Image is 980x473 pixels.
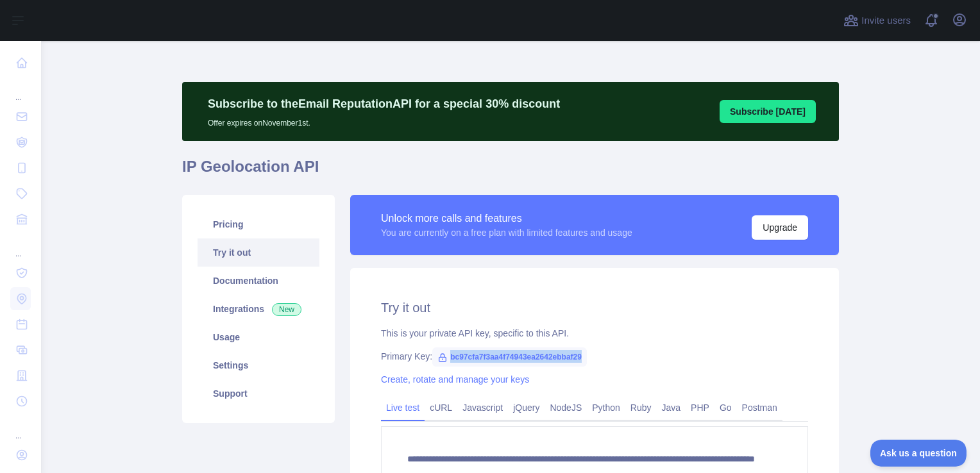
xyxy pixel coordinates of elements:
[508,397,545,418] a: jQuery
[198,295,319,323] a: Integrations New
[198,351,319,379] a: Settings
[841,10,913,31] button: Invite users
[10,415,31,441] div: ...
[457,397,508,418] a: Javascript
[10,233,31,259] div: ...
[714,397,737,418] a: Go
[381,350,808,363] div: Primary Key:
[686,397,714,418] a: PHP
[198,267,319,295] a: Documentation
[657,397,686,418] a: Java
[381,211,632,226] div: Unlock more calls and features
[208,113,560,128] p: Offer expires on November 1st.
[208,95,560,113] p: Subscribe to the Email Reputation API for a special 30 % discount
[425,397,457,418] a: cURL
[381,397,425,418] a: Live test
[198,238,319,267] a: Try it out
[381,299,808,317] h2: Try it out
[10,77,31,103] div: ...
[198,323,319,351] a: Usage
[720,100,816,123] button: Subscribe [DATE]
[625,397,657,418] a: Ruby
[272,303,301,316] span: New
[752,215,808,240] button: Upgrade
[198,210,319,238] a: Pricing
[861,13,911,28] span: Invite users
[381,226,632,239] div: You are currently on a free plan with limited features and usage
[870,440,967,467] iframe: Toggle Customer Support
[198,379,319,408] a: Support
[432,347,587,367] span: bc97cfa7f3aa4f74943ea2642ebbaf29
[381,327,808,340] div: This is your private API key, specific to this API.
[587,397,625,418] a: Python
[737,397,782,418] a: Postman
[182,156,839,187] h1: IP Geolocation API
[381,374,529,385] a: Create, rotate and manage your keys
[545,397,587,418] a: NodeJS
